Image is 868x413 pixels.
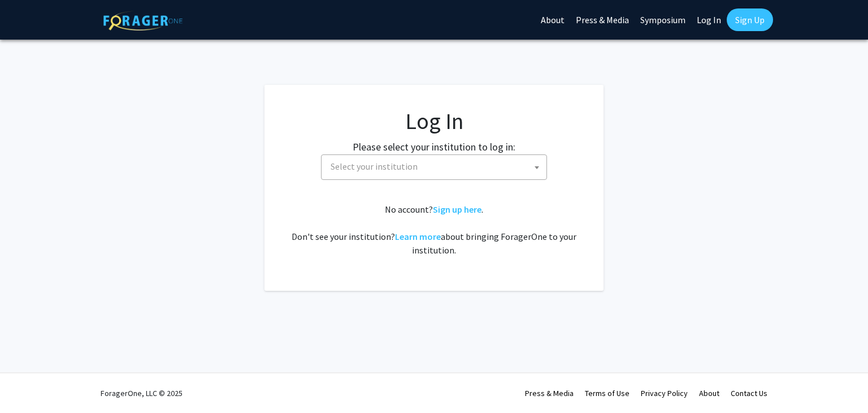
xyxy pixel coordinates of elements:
div: ForagerOne, LLC © 2025 [101,373,183,413]
a: Terms of Use [585,388,630,398]
a: Sign up here [433,204,481,215]
a: Contact Us [731,388,767,398]
label: Please select your institution to log in: [353,139,515,154]
a: Press & Media [525,388,574,398]
div: No account? . Don't see your institution? about bringing ForagerOne to your institution. [287,203,581,257]
span: Select your institution [331,161,418,172]
a: Privacy Policy [641,388,688,398]
h1: Log In [287,107,581,135]
span: Select your institution [321,154,547,180]
span: Select your institution [326,155,546,178]
a: About [699,388,719,398]
a: Sign Up [727,8,773,31]
img: ForagerOne Logo [103,11,183,31]
a: Learn more about bringing ForagerOne to your institution [395,231,441,242]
